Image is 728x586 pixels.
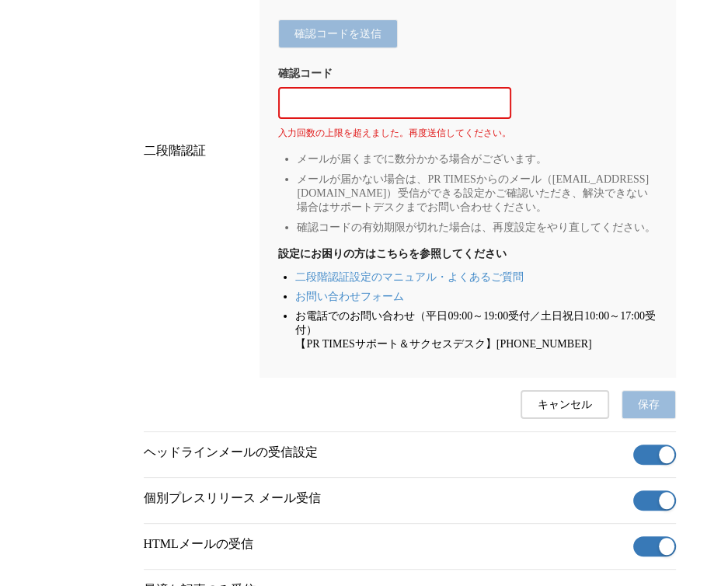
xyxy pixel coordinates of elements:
[297,152,657,166] li: メールが届くまでに数分かかる場合がございます。
[622,390,676,419] button: 保存
[286,95,503,112] input: 2段階認証の確認コードを入力する
[278,247,657,261] b: 設定にお困りの方はこちらを参照してください
[297,221,657,235] li: 確認コードの有効期限が切れた場合は、再度設定をやり直してください。
[295,271,524,283] a: 二段階認証設定のマニュアル・よくあるご質問
[521,390,609,419] button: キャンセル
[638,398,660,412] span: 保存
[144,536,627,553] p: HTMLメールの受信
[144,490,627,507] p: 個別プレスリリース メール受信
[297,173,657,215] li: メールが届かない場合は、PR TIMESからのメール（[EMAIL_ADDRESS][DOMAIN_NAME]）受信ができる設定かご確認いただき、解決できない場合はサポートデスクまでお問い合わせ...
[278,19,398,48] button: 確認コードを送信
[295,291,404,302] a: お問い合わせフォーム
[144,143,248,159] div: 二段階認証
[295,309,657,351] li: お電話でのお問い合わせ（平日09:00～19:00受付／土日祝日10:00～17:00受付） 【PR TIMESサポート＆サクセスデスク】[PHONE_NUMBER]
[538,398,592,412] span: キャンセル
[278,127,511,138] span: 入力回数の上限を超えました。再度送信してください。
[294,27,381,41] span: 確認コードを送信
[144,445,627,461] p: ヘッドラインメールの受信設定
[278,67,657,81] div: 確認コード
